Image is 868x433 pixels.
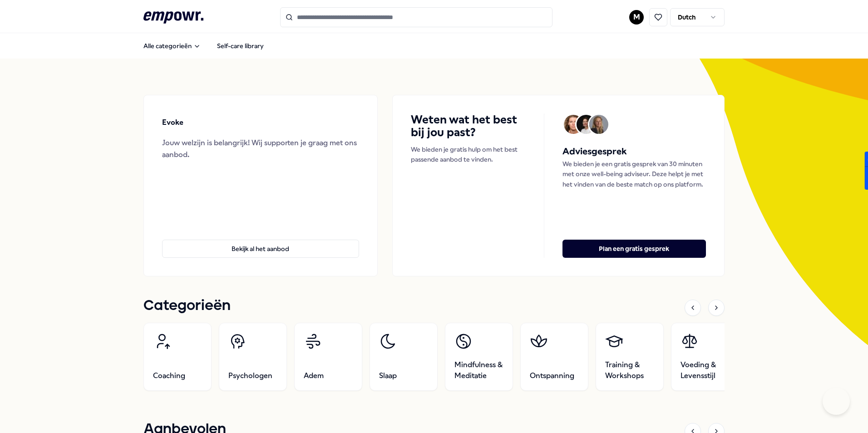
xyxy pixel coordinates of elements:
span: Psychologen [228,370,272,381]
span: Ontspanning [530,370,574,381]
button: Alle categorieën [136,37,208,55]
img: Avatar [577,115,596,134]
span: Voeding & Levensstijl [681,359,730,381]
span: Training & Workshops [605,359,654,381]
iframe: Help Scout Beacon - Open [823,388,850,415]
p: Evoke [162,117,183,128]
span: Mindfulness & Meditatie [454,359,503,381]
input: Search for products, categories or subcategories [280,7,552,27]
img: Avatar [564,115,583,134]
span: Adem [304,370,324,381]
a: Coaching [143,323,212,391]
img: Avatar [589,115,608,134]
button: Bekijk al het aanbod [162,240,359,258]
a: Training & Workshops [596,323,664,391]
a: Ontspanning [520,323,588,391]
a: Self-care library [210,37,271,55]
nav: Main [136,37,271,55]
p: We bieden je gratis hulp om het best passende aanbod te vinden. [411,144,526,165]
h4: Weten wat het best bij jou past? [411,113,526,139]
a: Psychologen [219,323,287,391]
a: Adem [294,323,362,391]
a: Slaap [370,323,438,391]
div: Jouw welzijn is belangrijk! Wij supporten je graag met ons aanbod. [162,137,359,160]
button: M [629,10,644,25]
p: We bieden je een gratis gesprek van 30 minuten met onze well-being adviseur. Deze helpt je met he... [562,159,706,189]
a: Mindfulness & Meditatie [445,323,513,391]
span: Slaap [379,370,397,381]
h5: Adviesgesprek [562,144,706,159]
button: Plan een gratis gesprek [562,240,706,258]
a: Bekijk al het aanbod [162,225,359,258]
span: Coaching [153,370,185,381]
h1: Categorieën [143,295,231,317]
a: Voeding & Levensstijl [671,323,739,391]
